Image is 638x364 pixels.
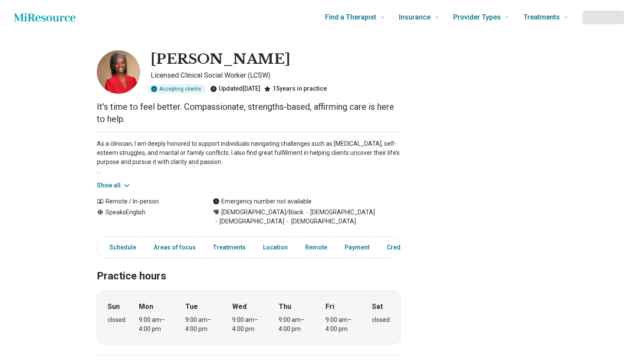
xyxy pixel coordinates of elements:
h1: [PERSON_NAME] [151,50,290,69]
strong: Fri [326,302,334,312]
div: When does the program meet? [97,291,401,344]
div: Updated [DATE] [210,84,260,94]
a: Home page [14,9,76,26]
span: [DEMOGRAPHIC_DATA] [284,217,356,226]
a: Remote [300,239,332,256]
a: Areas of focus [148,239,201,256]
img: Carynne Williams, Licensed Clinical Social Worker (LCSW) [97,50,140,94]
div: closed [372,315,390,325]
h2: Practice hours [97,248,401,284]
div: Emergency number not available [213,197,312,206]
button: Show all [97,181,131,190]
div: 9:00 am – 4:00 pm [326,315,359,334]
p: Licensed Clinical Social Worker (LCSW) [151,70,401,81]
div: Accepting clients [147,84,207,94]
p: As a clinician, I am deeply honored to support individuals navigating challenges such as [MEDICAL... [97,139,401,176]
div: 9:00 am – 4:00 pm [232,315,266,334]
strong: Tue [185,302,198,312]
a: Treatments [208,239,251,256]
span: [DEMOGRAPHIC_DATA]/Black [221,208,303,217]
div: 9:00 am – 4:00 pm [279,315,312,334]
p: It's time to feel better. Compassionate, strengths-based, affirming care is here to help. [97,101,401,125]
div: Speaks English [97,208,195,226]
strong: Wed [232,302,247,312]
div: closed [108,315,125,325]
span: Find a Therapist [325,11,376,23]
div: 9:00 am – 4:00 pm [139,315,172,334]
span: Treatments [523,11,560,23]
span: [DEMOGRAPHIC_DATA] [303,208,375,217]
a: Schedule [99,239,141,256]
a: Payment [339,239,375,256]
strong: Mon [139,302,153,312]
strong: Sun [108,302,120,312]
a: Credentials [381,239,425,256]
span: [DEMOGRAPHIC_DATA] [213,217,284,226]
strong: Thu [279,302,291,312]
div: 9:00 am – 4:00 pm [185,315,219,334]
a: Location [258,239,293,256]
span: Insurance [399,11,431,23]
strong: Sat [372,302,383,312]
div: Remote / In-person [97,197,195,206]
span: Provider Types [453,11,501,23]
div: 15 years in practice [264,84,327,94]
